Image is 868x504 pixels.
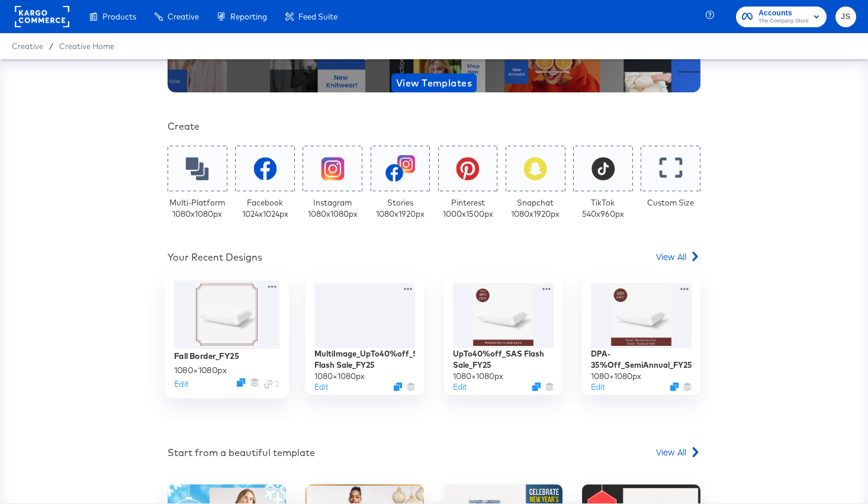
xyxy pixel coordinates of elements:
[591,371,641,382] div: 1080 × 1080 px
[314,348,415,370] div: MultiImage_UpTo40%off_SAS Flash Sale_FY25
[656,446,700,463] a: View All
[169,197,225,219] div: Multi-Platform 1080 x 1080 px
[656,446,686,458] span: View All
[12,41,43,51] span: Creative
[376,197,425,219] div: Stories 1080 x 1920 px
[242,197,288,219] div: Facebook 1024 x 1024 px
[582,277,700,395] div: DPA-35%Off_SemiAnnual_FY251080×1080pxEditDuplicate
[314,381,328,393] button: Edit
[168,251,262,264] div: Your Recent Designs
[453,371,503,382] div: 1080 × 1080 px
[582,197,624,219] div: TikTok 540 x 960 px
[736,7,827,27] button: AccountsThe Company Store
[168,12,199,21] span: Creative
[758,17,809,26] span: The Company Store
[396,75,472,91] span: View Templates
[43,41,59,51] span: /
[168,120,700,133] div: Create
[453,348,554,370] div: UpTo40%off_SAS Flash Sale_FY25
[835,7,856,27] button: JS
[444,277,562,395] div: UpTo40%off_SAS Flash Sale_FY251080×1080pxEditDuplicate
[758,7,809,20] span: Accounts
[237,378,246,387] svg: Duplicate
[168,446,315,460] div: Start from a beautiful template
[656,251,686,262] span: View All
[230,12,267,21] span: Reporting
[591,381,605,393] button: Edit
[840,10,851,24] span: JS
[306,277,424,395] div: MultiImage_UpTo40%off_SAS Flash Sale_FY251080×1080pxEditDuplicate
[174,351,239,362] div: Fall Border_FY25
[532,383,541,391] svg: Duplicate
[174,364,227,375] div: 1080 × 1080 px
[308,197,358,219] div: Instagram 1080 x 1080 px
[314,371,365,382] div: 1080 × 1080 px
[670,383,679,391] svg: Duplicate
[647,197,694,208] div: Custom Size
[443,197,493,219] div: Pinterest 1000 x 1500 px
[394,383,402,391] svg: Duplicate
[391,73,477,92] button: View Templates
[453,381,467,393] button: Edit
[591,348,692,370] div: DPA-35%Off_SemiAnnual_FY25
[174,378,188,390] button: Edit
[165,274,289,398] div: Fall Border_FY251080×1080pxEditDuplicateLink 2
[298,12,337,21] span: Feed Suite
[656,251,700,268] a: View All
[264,380,273,389] svg: Link
[511,197,560,219] div: Snapchat 1080 x 1920 px
[264,378,279,390] div: 2
[102,12,136,21] span: Products
[59,41,114,51] a: Creative Home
